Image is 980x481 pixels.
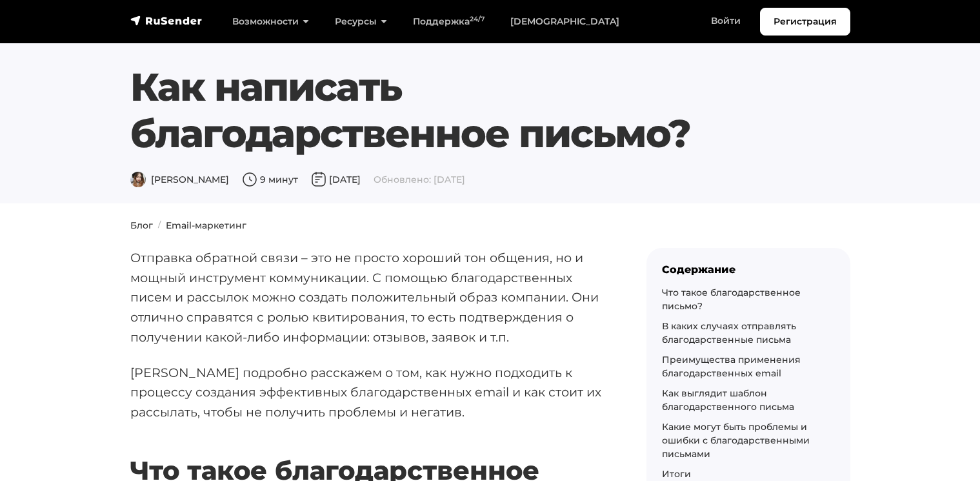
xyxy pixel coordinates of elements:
a: Блог [130,220,153,231]
a: [DEMOGRAPHIC_DATA] [497,8,632,35]
img: RuSender [130,14,203,27]
a: Возможности [219,8,322,35]
div: Содержание [662,263,835,276]
span: [PERSON_NAME] [130,174,229,185]
sup: 24/7 [470,15,485,23]
img: Время чтения [242,172,257,187]
img: Дата публикации [311,172,326,187]
p: Отправка обратной связи – это не просто хороший тон общения, но и мощный инструмент коммуникации.... [130,248,605,347]
a: Преимущества применения благодарственных email [662,354,801,379]
nav: breadcrumb [123,219,858,232]
a: Войти [698,8,754,34]
a: Что такое благодарственное письмо? [662,287,801,312]
a: Какие могут быть проблемы и ошибки с благодарственными письмами [662,421,810,460]
a: Итоги [662,468,691,480]
span: Обновлено: [DATE] [374,174,465,185]
a: Как выглядит шаблон благодарственного письма [662,387,794,413]
span: 9 минут [242,174,298,185]
a: В каких случаях отправлять благодарственные письма [662,320,796,345]
h1: Как написать благодарственное письмо? [130,64,789,157]
a: Регистрация [760,8,850,36]
p: [PERSON_NAME] подробно расскажем о том, как нужно подходить к процессу создания эффективных благо... [130,363,605,422]
a: Ресурсы [322,8,400,35]
li: Email-маркетинг [153,219,246,232]
span: [DATE] [311,174,361,185]
a: Поддержка24/7 [400,8,497,35]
